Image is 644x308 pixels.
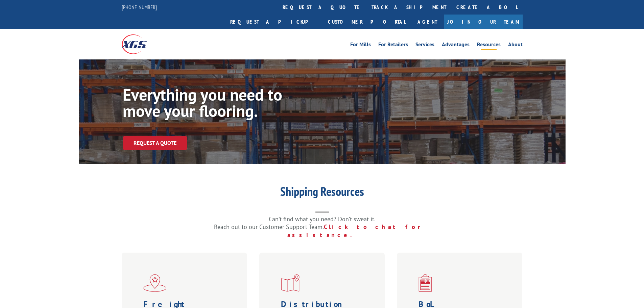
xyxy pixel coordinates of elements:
p: Can’t find what you need? Don’t sweat it. Reach out to our Customer Support Team. [187,215,457,239]
a: Resources [477,42,501,49]
img: xgs-icon-bo-l-generator-red [419,274,432,292]
img: xgs-icon-distribution-map-red [281,274,300,292]
a: Click to chat for assistance. [287,223,430,239]
a: Request a pickup [225,15,323,29]
img: xgs-icon-flagship-distribution-model-red [143,274,167,292]
a: [PHONE_NUMBER] [122,4,157,10]
h1: Shipping Resources [187,185,457,201]
h1: Everything you need to move your flooring. [123,86,326,122]
a: Request a Quote [123,136,187,150]
a: Services [415,42,434,49]
a: For Mills [350,42,371,49]
a: For Retailers [378,42,408,49]
a: Advantages [442,42,470,49]
a: Agent [411,15,444,29]
a: About [508,42,523,49]
a: Customer Portal [323,15,411,29]
a: Join Our Team [444,15,523,29]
